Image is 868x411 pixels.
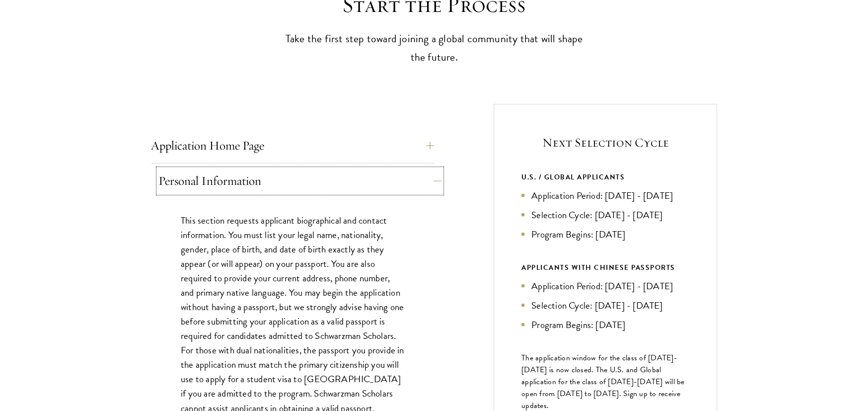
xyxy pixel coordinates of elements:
[158,169,441,193] button: Personal Information
[521,171,689,183] div: U.S. / GLOBAL APPLICANTS
[521,134,689,151] h5: Next Selection Cycle
[521,279,689,293] li: Application Period: [DATE] - [DATE]
[521,188,689,203] li: Application Period: [DATE] - [DATE]
[521,261,689,274] div: APPLICANTS WITH CHINESE PASSPORTS
[521,298,689,313] li: Selection Cycle: [DATE] - [DATE]
[521,318,689,332] li: Program Begins: [DATE]
[151,134,434,158] button: Application Home Page
[521,208,689,222] li: Selection Cycle: [DATE] - [DATE]
[280,30,588,67] p: Take the first step toward joining a global community that will shape the future.
[521,227,689,242] li: Program Begins: [DATE]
